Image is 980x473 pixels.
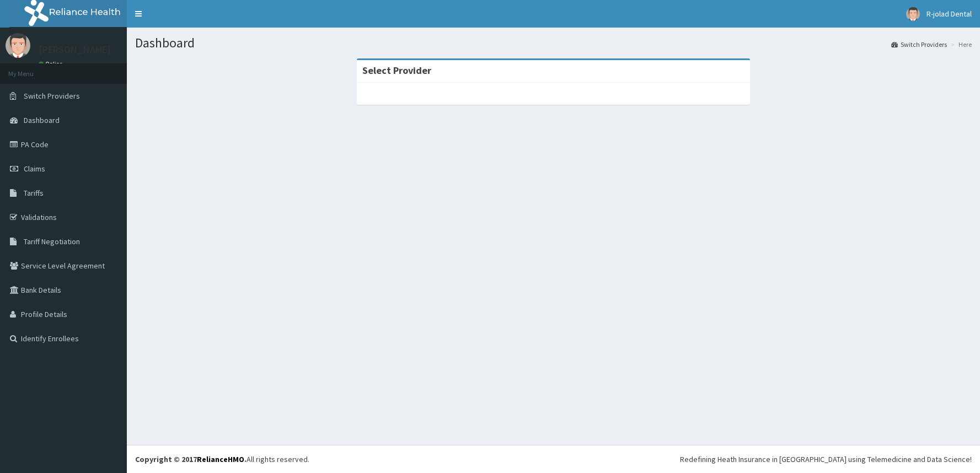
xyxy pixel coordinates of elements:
[197,454,244,464] a: RelianceHMO
[135,36,972,50] h1: Dashboard
[891,40,947,49] a: Switch Providers
[948,40,972,49] li: Here
[135,454,247,464] strong: Copyright © 2017 .
[680,454,972,465] div: Redefining Heath Insurance in [GEOGRAPHIC_DATA] using Telemedicine and Data Science!
[927,9,972,19] span: R-jolad Dental
[127,445,980,473] footer: All rights reserved.
[39,60,65,68] a: Online
[24,188,44,198] span: Tariffs
[24,115,60,125] span: Dashboard
[6,33,30,58] img: User Image
[24,237,80,246] span: Tariff Negotiation
[24,164,45,174] span: Claims
[362,64,431,77] strong: Select Provider
[24,91,80,101] span: Switch Providers
[906,7,920,21] img: User Image
[39,45,111,55] p: [PERSON_NAME]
